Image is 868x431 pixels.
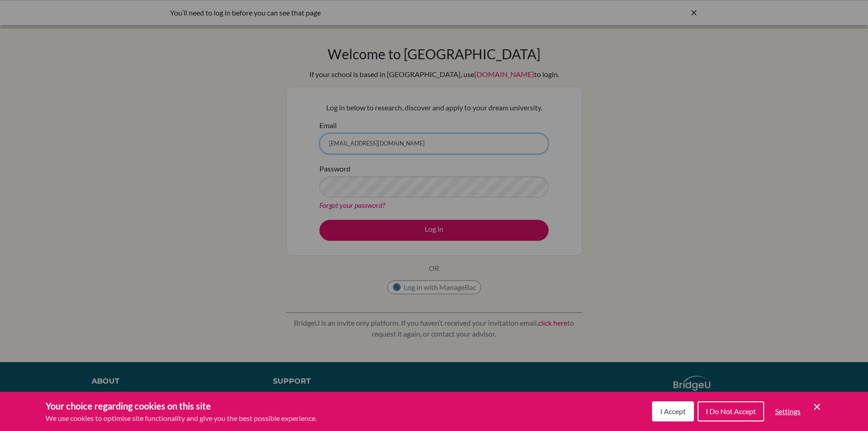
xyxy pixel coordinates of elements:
[768,402,808,421] button: Settings
[46,399,317,413] h3: Your choice regarding cookies on this site
[46,413,317,424] p: We use cookies to optimise site functionality and give you the best possible experience.
[775,407,801,415] span: Settings
[812,401,822,412] button: Save and close
[698,401,764,421] button: I Do Not Accept
[21,6,39,15] span: Help
[660,407,686,415] span: I Accept
[652,401,694,421] button: I Accept
[706,407,756,415] span: I Do Not Accept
